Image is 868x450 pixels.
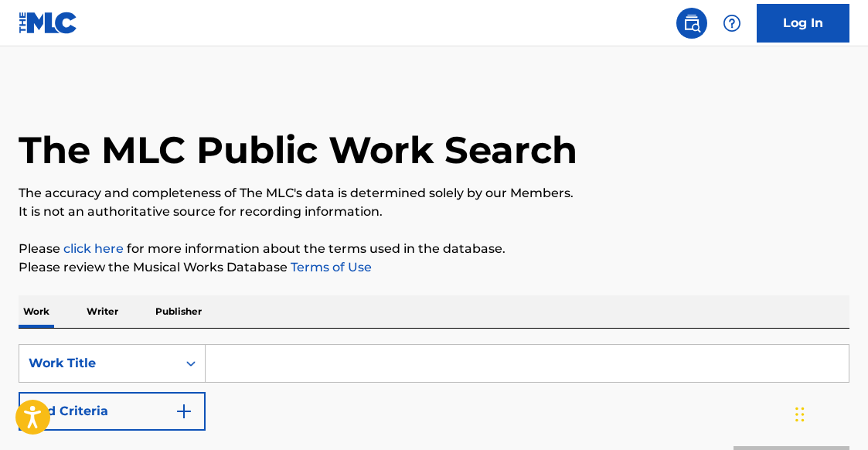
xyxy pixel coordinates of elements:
[676,8,707,39] a: Public Search
[151,295,206,328] p: Publisher
[63,241,124,256] a: click here
[795,391,805,438] div: Drag
[19,12,78,34] img: MLC Logo
[19,258,849,277] p: Please review the Musical Works Database
[717,8,747,39] div: Help
[82,295,123,328] p: Writer
[19,295,54,328] p: Work
[288,260,372,274] a: Terms of Use
[19,392,206,431] button: Add Criteria
[757,4,849,43] a: Log In
[175,402,193,421] img: 9d2ae6d4665cec9f34b9.svg
[29,354,168,373] div: Work Title
[682,14,701,32] img: search
[791,376,868,450] iframe: Chat Widget
[19,184,849,203] p: The accuracy and completeness of The MLC's data is determined solely by our Members.
[19,240,849,258] p: Please for more information about the terms used in the database.
[19,127,577,173] h1: The MLC Public Work Search
[19,203,849,221] p: It is not an authoritative source for recording information.
[723,14,741,32] img: help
